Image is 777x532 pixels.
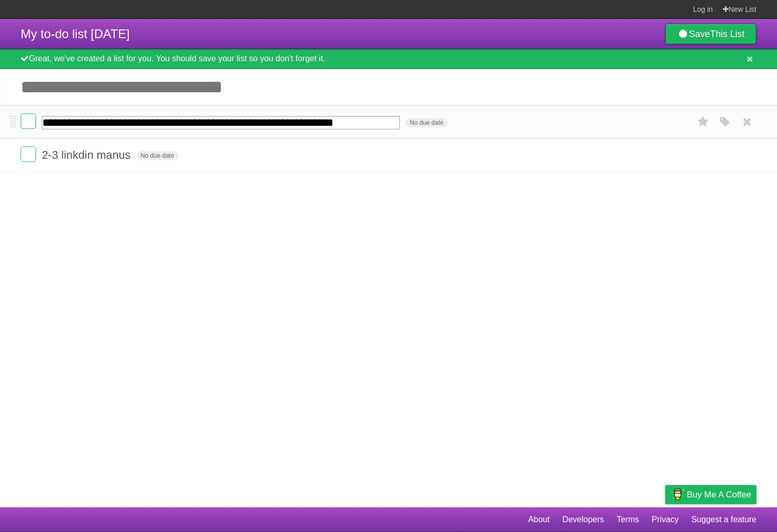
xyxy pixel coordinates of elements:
span: My to-do list [DATE] [21,27,130,41]
span: Buy me a coffee [687,486,751,504]
label: Done [21,146,36,162]
span: 2-3 linkdin manus [42,148,133,161]
a: Terms [617,510,639,529]
a: About [528,510,550,529]
label: Star task [694,113,713,130]
label: Done [21,113,36,129]
a: Suggest a feature [691,510,756,529]
b: This List [710,29,745,39]
a: Buy me a coffee [665,485,756,504]
a: Developers [562,510,604,529]
a: SaveThis List [665,24,756,44]
a: Privacy [652,510,679,529]
span: No due date [137,151,178,160]
img: Buy me a coffee [670,486,684,503]
span: No due date [406,118,447,127]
